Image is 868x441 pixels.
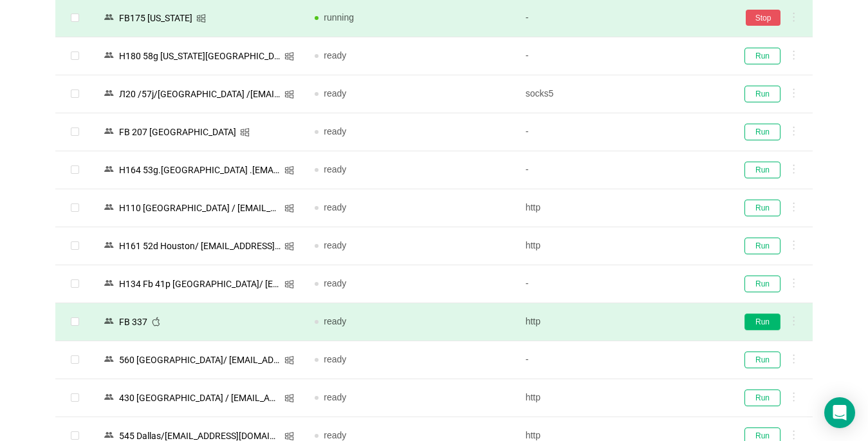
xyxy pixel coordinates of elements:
button: Run [744,200,780,216]
i: icon: windows [284,431,294,441]
button: Run [744,162,780,178]
div: Open Intercom Messenger [824,397,855,428]
div: FB 337 [115,314,151,330]
i: icon: windows [284,165,294,175]
td: http [515,189,726,227]
div: Л20 /57j/[GEOGRAPHIC_DATA] /[EMAIL_ADDRESS][DOMAIN_NAME] [115,86,284,102]
td: - [515,37,726,75]
div: Н161 52d Houston/ [EMAIL_ADDRESS][DOMAIN_NAME] [115,238,284,254]
button: Run [744,352,780,368]
i: icon: windows [284,241,294,251]
td: socks5 [515,75,726,113]
span: ready [324,316,346,326]
div: FB175 [US_STATE] [115,10,196,26]
i: icon: windows [284,279,294,289]
div: Н134 Fb 41p [GEOGRAPHIC_DATA]/ [EMAIL_ADDRESS][DOMAIN_NAME] [1] [115,276,284,292]
i: icon: apple [151,317,161,326]
button: Run [744,314,780,330]
div: Н180 58g [US_STATE][GEOGRAPHIC_DATA]/ [EMAIL_ADDRESS][DOMAIN_NAME] [115,48,284,64]
td: http [515,227,726,265]
button: Run [744,124,780,140]
div: 560 [GEOGRAPHIC_DATA]/ [EMAIL_ADDRESS][DOMAIN_NAME] [115,352,284,368]
div: FB 207 [GEOGRAPHIC_DATA] [115,124,240,140]
span: ready [324,164,346,174]
button: Run [744,389,780,406]
span: ready [324,126,346,136]
span: ready [324,240,346,250]
div: Н110 [GEOGRAPHIC_DATA] / [EMAIL_ADDRESS][DOMAIN_NAME] [115,200,284,216]
button: Run [744,238,780,254]
button: Run [744,86,780,102]
i: icon: windows [284,355,294,365]
td: http [515,379,726,417]
span: ready [324,278,346,288]
td: - [515,341,726,379]
td: - [515,265,726,303]
span: ready [324,202,346,212]
button: Stop [746,10,780,26]
i: icon: windows [284,52,294,61]
span: ready [324,430,346,440]
div: 430 [GEOGRAPHIC_DATA] / [EMAIL_ADDRESS][DOMAIN_NAME] [115,389,284,406]
i: icon: windows [284,203,294,213]
span: ready [324,50,346,61]
i: icon: windows [284,393,294,403]
button: Run [744,276,780,292]
span: running [324,12,354,23]
span: ready [324,392,346,402]
div: Н164 53g.[GEOGRAPHIC_DATA] .[EMAIL_ADDRESS][DOMAIN_NAME] [115,162,284,178]
span: ready [324,88,346,99]
td: - [515,113,726,151]
td: http [515,303,726,341]
i: icon: windows [240,127,250,137]
i: icon: windows [284,89,294,99]
span: ready [324,354,346,364]
td: - [515,151,726,189]
button: Run [744,48,780,64]
i: icon: windows [196,14,206,23]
